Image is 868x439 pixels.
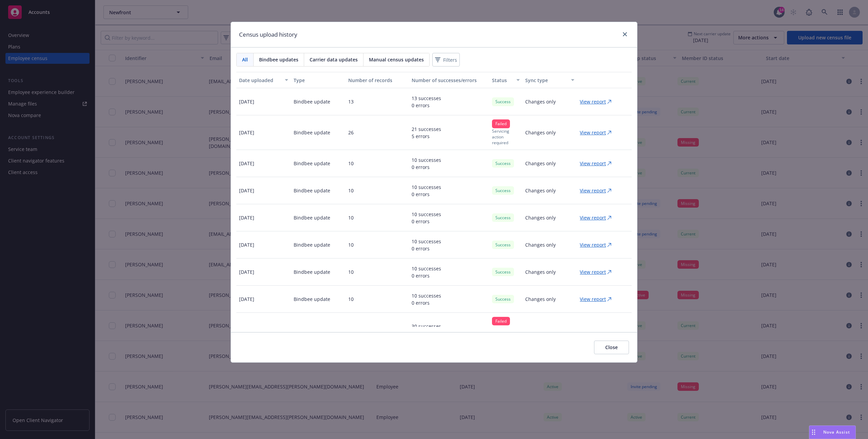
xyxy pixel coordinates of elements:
button: Number of records [346,72,409,88]
p: View report [580,129,606,136]
div: Number of records [348,77,407,84]
div: Success [492,241,514,249]
p: 30 successes [412,323,441,330]
p: 0 errors [412,102,441,109]
div: Date uploaded [239,77,281,84]
p: 10 successes [412,184,441,191]
div: Failed [492,119,510,128]
p: 21 successes [412,126,441,133]
p: Bindbee update [294,98,330,105]
p: 10 successes [412,211,441,218]
p: View report [580,187,606,194]
p: 10 successes [412,292,441,299]
p: Changes only [525,326,556,333]
p: 5 errors [412,133,441,140]
a: View report [580,295,617,303]
div: Type [294,77,343,84]
p: View report [580,214,606,221]
p: Bindbee update [294,295,330,303]
p: 10 [348,187,354,194]
p: [DATE] [239,295,254,303]
p: Bindbee update [294,268,330,275]
div: Sync type [525,77,567,84]
p: 0 errors [412,299,441,306]
p: View report [580,268,606,275]
div: Failed [492,317,510,325]
p: 10 [348,241,354,248]
p: View report [580,295,606,303]
p: View report [580,160,606,167]
p: Changes only [525,160,556,167]
p: Changes only [525,98,556,105]
a: View report [580,160,617,167]
p: [DATE] [239,160,254,167]
div: Success [492,186,514,195]
button: Type [291,72,346,88]
p: Changes only [525,187,556,194]
a: View report [580,268,617,275]
p: 13 [348,98,354,105]
p: View report [580,326,606,333]
button: Date uploaded [236,72,291,88]
a: View report [580,241,617,248]
h1: Census upload history [239,30,297,39]
p: 0 errors [412,191,441,198]
span: Bindbee updates [259,56,298,63]
div: Status [492,77,513,84]
a: close [621,30,629,38]
p: [DATE] [239,129,254,136]
p: 10 [348,295,354,303]
a: View report [580,129,617,136]
div: Success [492,159,514,168]
button: Sync type [522,72,577,88]
a: View report [580,187,617,194]
p: View report [580,98,606,105]
p: 10 [348,268,354,275]
div: Success [492,97,514,106]
div: Drag to move [809,426,818,439]
p: Changes only [525,214,556,221]
p: 10 successes [412,238,441,245]
div: Success [492,295,514,303]
p: [DATE] [239,187,254,194]
span: Nova Assist [823,429,850,435]
p: 13 successes [412,95,441,102]
button: Number of successes/errors [409,72,489,88]
span: Carrier data updates [310,56,358,63]
p: 10 successes [412,156,441,164]
p: 10 [348,214,354,221]
p: 32 [348,326,354,333]
p: [DATE] [239,214,254,221]
p: Changes only [525,295,556,303]
p: [DATE] [239,98,254,105]
p: Bindbee update [294,326,330,333]
button: Close [594,341,629,354]
button: Status [489,72,523,88]
span: All [242,56,248,63]
p: 10 [348,160,354,167]
p: Changes only [525,268,556,275]
a: View report [580,214,617,221]
p: [DATE] [239,241,254,248]
span: Filters [443,56,457,63]
p: Changes only [525,129,556,136]
p: Bindbee update [294,214,330,221]
p: 0 errors [412,164,441,171]
button: Nova Assist [809,425,856,439]
p: Bindbee update [294,187,330,194]
a: View report [580,98,617,105]
p: 0 errors [412,245,441,252]
p: View report [580,241,606,248]
p: Servicing action required [492,325,520,343]
p: 10 successes [412,265,441,272]
a: View report [580,326,617,333]
p: Changes only [525,241,556,248]
p: 0 errors [412,218,441,225]
div: Success [492,268,514,276]
p: Servicing action required [492,128,520,146]
div: Number of successes/errors [412,77,487,84]
p: Bindbee update [294,160,330,167]
p: [DATE] [239,326,254,333]
p: Bindbee update [294,129,330,136]
span: Filters [434,55,458,65]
